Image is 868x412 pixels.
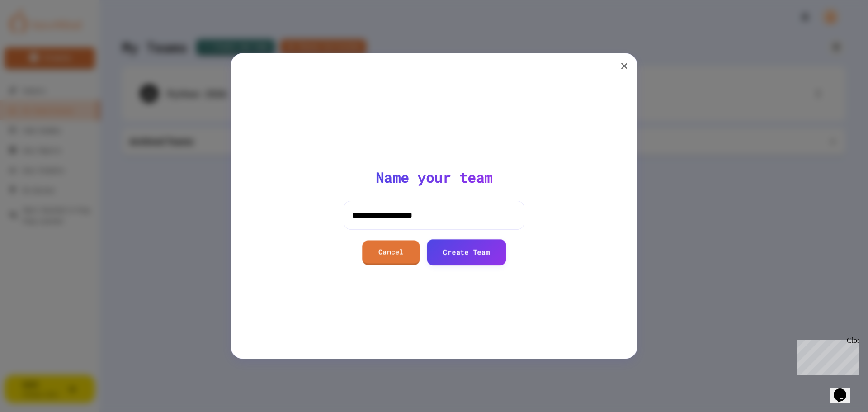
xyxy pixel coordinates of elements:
[4,4,62,57] div: Chat with us now!Close
[830,376,859,403] iframe: chat widget
[793,336,859,375] iframe: chat widget
[362,241,420,265] a: Cancel
[376,168,493,186] h4: Name your team
[427,239,506,265] a: Create Team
